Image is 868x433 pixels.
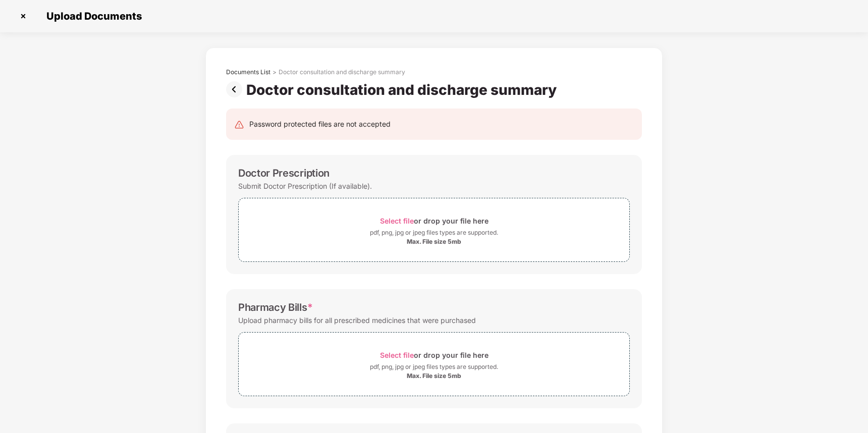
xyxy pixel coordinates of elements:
div: Submit Doctor Prescription (If available). [238,179,372,193]
span: Select fileor drop your file herepdf, png, jpg or jpeg files types are supported.Max. File size 5mb [239,206,629,254]
div: Password protected files are not accepted [249,119,391,130]
div: Doctor consultation and discharge summary [246,81,561,98]
span: Select file [380,216,414,225]
img: svg+xml;base64,PHN2ZyB4bWxucz0iaHR0cDovL3d3dy53My5vcmcvMjAwMC9zdmciIHdpZHRoPSIyNCIgaGVpZ2h0PSIyNC... [234,120,244,130]
div: Max. File size 5mb [407,372,461,380]
div: Doctor consultation and discharge summary [279,68,405,76]
div: or drop your file here [380,214,489,228]
span: Select fileor drop your file herepdf, png, jpg or jpeg files types are supported.Max. File size 5mb [239,340,629,388]
div: > [273,68,277,76]
img: svg+xml;base64,PHN2ZyBpZD0iQ3Jvc3MtMzJ4MzIiIHhtbG5zPSJodHRwOi8vd3d3LnczLm9yZy8yMDAwL3N2ZyIgd2lkdG... [15,8,31,24]
div: Documents List [226,68,270,76]
div: pdf, png, jpg or jpeg files types are supported. [370,228,498,238]
div: or drop your file here [380,348,489,362]
div: Pharmacy Bills [238,301,312,313]
div: pdf, png, jpg or jpeg files types are supported. [370,362,498,372]
div: Doctor Prescription [238,167,330,179]
div: Max. File size 5mb [407,238,461,246]
img: svg+xml;base64,PHN2ZyBpZD0iUHJldi0zMngzMiIgeG1sbnM9Imh0dHA6Ly93d3cudzMub3JnLzIwMDAvc3ZnIiB3aWR0aD... [226,81,246,97]
span: Upload Documents [36,10,147,22]
span: Select file [380,351,414,359]
div: Upload pharmacy bills for all prescribed medicines that were purchased [238,313,476,327]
